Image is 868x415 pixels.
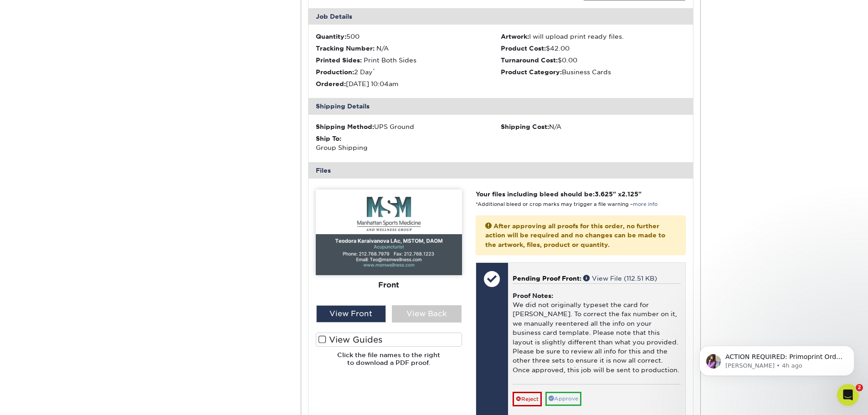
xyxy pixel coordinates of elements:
strong: Printed Sides: [316,56,362,64]
strong: Artwork: [501,33,529,40]
iframe: Intercom notifications message [686,327,868,390]
div: UPS Ground [316,122,501,131]
div: Front [316,275,462,295]
strong: Ordered: [316,80,346,87]
strong: Production: [316,68,354,76]
div: View Back [392,305,462,323]
li: I will upload print ready files. [501,32,686,41]
li: [DATE] 10:04am [316,79,501,88]
span: Pending Proof Front: [513,275,581,282]
strong: Your files including bleed should be: " x " [476,190,642,198]
strong: Product Category: [501,68,562,76]
li: Business Cards [501,67,686,77]
strong: Shipping Method: [316,123,374,130]
strong: Tracking Number: [316,45,375,52]
strong: Turnaround Cost: [501,56,558,64]
a: Reject [513,392,542,406]
small: *Additional bleed or crop marks may trigger a file warning – [476,201,657,207]
div: We did not originally typeset the card for [PERSON_NAME]. To correct the fax number on it, we man... [513,283,681,384]
strong: Shipping Cost: [501,123,549,130]
a: more info [633,201,657,207]
li: 2 Day [316,67,501,77]
li: $0.00 [501,56,686,65]
div: Shipping Details [308,98,693,114]
span: 2 [856,384,863,391]
li: 500 [316,32,501,41]
strong: Ship To: [316,135,341,142]
div: Files [308,162,693,179]
div: Job Details [308,8,693,25]
iframe: Intercom live chat [837,384,859,406]
strong: Proof Notes: [513,292,553,299]
strong: Quantity: [316,33,346,40]
span: Print Both Sides [364,56,416,64]
iframe: Google Customer Reviews [2,387,77,412]
a: View File (112.51 KB) [583,275,657,282]
h6: Click the file names to the right to download a PDF proof. [316,351,462,374]
label: View Guides [316,333,462,347]
strong: After approving all proofs for this order, no further action will be required and no changes can ... [485,222,665,248]
div: N/A [501,122,686,131]
div: Group Shipping [316,134,501,153]
div: View Front [316,305,386,323]
span: N/A [376,45,389,52]
span: 3.625 [595,190,613,198]
span: 2.125 [621,190,638,198]
li: $42.00 [501,44,686,53]
a: Approve [545,392,581,406]
strong: Product Cost: [501,45,546,52]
